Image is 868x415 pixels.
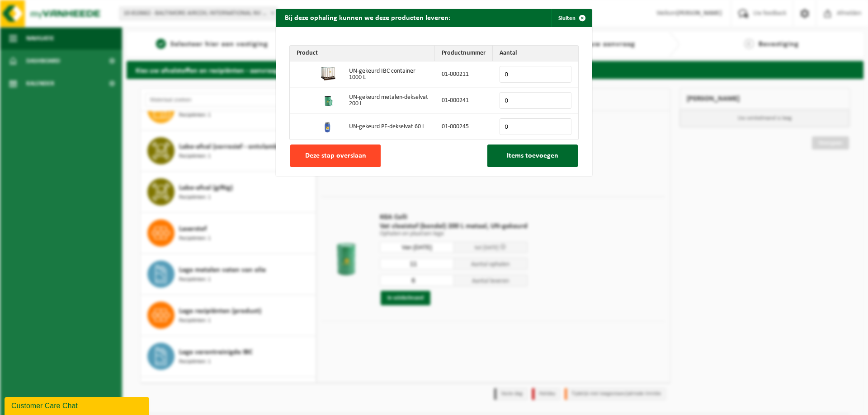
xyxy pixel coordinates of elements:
th: Product [290,46,435,61]
th: Productnummer [435,46,493,61]
img: 01-000211 [321,66,335,81]
h2: Bij deze ophaling kunnen we deze producten leveren: [276,9,459,26]
iframe: chat widget [5,395,151,415]
td: UN-gekeurd PE-dekselvat 60 L [342,114,435,140]
button: Sluiten [551,9,591,27]
td: 01-000241 [435,88,493,114]
span: Items toevoegen [507,152,558,159]
td: UN-gekeurd IBC container 1000 L [342,61,435,88]
button: Items toevoegen [487,145,578,167]
th: Aantal [493,46,578,61]
button: Deze stap overslaan [290,145,381,167]
span: Deze stap overslaan [305,152,366,159]
td: 01-000245 [435,114,493,140]
td: 01-000211 [435,61,493,88]
img: 01-000241 [321,93,335,107]
td: UN-gekeurd metalen-dekselvat 200 L [342,88,435,114]
img: 01-000245 [321,119,335,133]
